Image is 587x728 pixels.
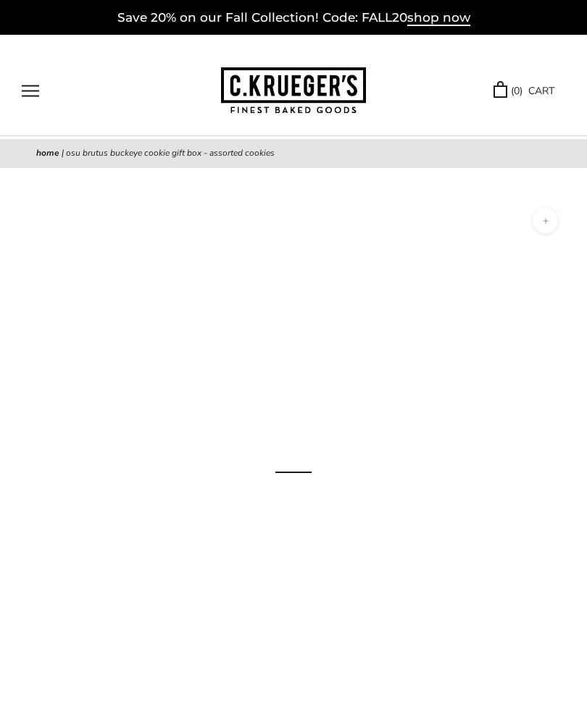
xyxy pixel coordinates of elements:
[533,208,558,233] button: Zoom
[407,10,470,26] span: shop now
[66,147,275,159] span: OSU Brutus Buckeye Cookie Gift Box - Assorted Cookies
[117,10,470,26] a: Save 20% on our Fall Collection! Code: FALL20shop now
[62,147,64,159] span: |
[36,147,59,159] a: Home
[22,85,39,97] button: Open navigation
[36,146,551,161] nav: breadcrumbs
[494,83,554,99] a: (0) CART
[221,67,366,114] img: C.KRUEGER'S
